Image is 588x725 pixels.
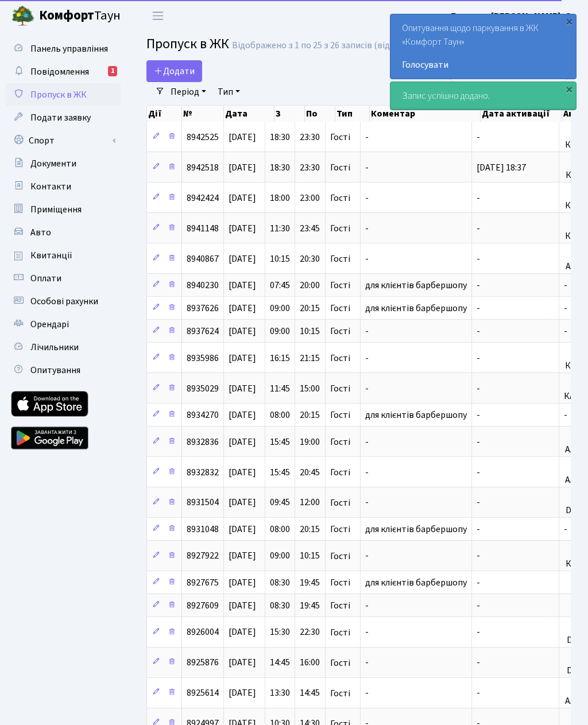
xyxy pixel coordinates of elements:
span: - [365,131,369,144]
span: Оплати [30,272,61,285]
th: Тип [335,106,370,122]
span: - [477,626,480,639]
span: - [365,550,369,563]
span: 09:00 [270,302,290,315]
th: Дії [147,106,182,122]
span: Орендарі [30,318,69,331]
span: - [365,352,369,365]
span: 14:45 [300,687,320,700]
span: Контакти [30,180,71,193]
span: 8925614 [187,687,219,700]
span: 23:45 [300,222,320,235]
span: 18:00 [270,192,290,204]
span: 08:30 [270,576,290,589]
span: 8935029 [187,382,219,395]
span: - [365,466,369,479]
span: Гості [330,254,350,263]
span: Лічильники [30,341,79,354]
span: 13:30 [270,687,290,700]
a: Додати [146,60,202,82]
span: [DATE] [229,302,256,315]
button: Переключити навігацію [144,6,172,25]
span: - [365,497,369,509]
span: [DATE] [229,576,256,589]
span: 19:45 [300,599,320,612]
span: Гості [330,468,350,477]
a: Опитування [6,359,121,382]
th: З [274,106,305,122]
span: [DATE] [229,382,256,395]
span: 23:00 [300,192,320,204]
span: 8935986 [187,352,219,365]
span: - [365,657,369,669]
span: - [564,409,567,421]
span: Пропуск в ЖК [30,88,87,101]
div: Відображено з 1 по 25 з 26 записів (відфільтровано з 25 записів). [232,40,498,51]
span: Гості [330,327,350,336]
span: 20:00 [300,279,320,292]
span: 10:15 [300,325,320,338]
a: Авто [6,221,121,244]
span: - [477,466,480,479]
span: 8941148 [187,222,219,235]
a: Повідомлення1 [6,60,121,83]
div: × [563,83,575,95]
span: [DATE] [229,325,256,338]
span: 20:15 [300,523,320,536]
span: Гості [330,133,350,142]
span: 16:00 [300,657,320,669]
span: - [477,302,480,315]
span: 8926004 [187,626,219,639]
span: - [477,657,480,669]
img: logo.png [11,5,34,28]
span: 8937624 [187,325,219,338]
span: Опитування [30,364,80,377]
span: 8942518 [187,161,219,174]
span: - [365,325,369,338]
b: Блєдних [PERSON_NAME]. О. [451,10,574,22]
span: 8932832 [187,466,219,479]
span: - [477,352,480,365]
span: 10:15 [300,550,320,563]
span: [DATE] [229,279,256,292]
span: [DATE] [229,466,256,479]
a: Оплати [6,267,121,290]
span: - [477,382,480,395]
span: Приміщення [30,203,82,216]
span: - [365,253,369,265]
span: 15:00 [300,382,320,395]
span: 8942424 [187,192,219,204]
a: Особові рахунки [6,290,121,313]
span: Гості [330,410,350,420]
span: 8942525 [187,131,219,144]
span: Гості [330,578,350,587]
span: 08:30 [270,599,290,612]
th: Дата активації [481,106,562,122]
span: [DATE] [229,599,256,612]
span: [DATE] [229,352,256,365]
span: 11:30 [270,222,290,235]
span: 22:30 [300,626,320,639]
span: - [477,131,480,144]
span: 8927922 [187,550,219,563]
span: [DATE] [229,550,256,563]
span: [DATE] 18:37 [477,161,526,174]
span: 8925876 [187,657,219,669]
span: - [564,325,567,338]
span: 15:30 [270,626,290,639]
span: Документи [30,157,76,170]
a: Тип [213,82,245,102]
th: № [182,106,224,122]
a: Орендарі [6,313,121,336]
span: Гості [330,658,350,668]
span: - [365,599,369,612]
span: Гості [330,552,350,561]
a: Пропуск в ЖК [6,83,121,106]
a: Період [166,82,211,102]
span: [DATE] [229,222,256,235]
span: Квитанції [30,249,72,262]
a: Спорт [6,129,121,152]
span: для клієнтів барбершопу [365,523,467,536]
span: - [477,523,480,536]
span: - [477,279,480,292]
